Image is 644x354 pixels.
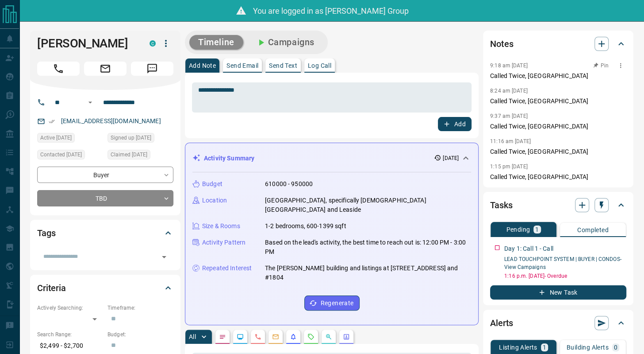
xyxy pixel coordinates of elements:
[290,333,297,340] svg: Listing Alerts
[37,338,103,353] p: $2,499 - $2,700
[107,304,173,312] p: Timeframe:
[204,154,254,163] p: Activity Summary
[40,133,72,142] span: Active [DATE]
[543,344,546,350] p: 1
[37,62,80,76] span: Call
[490,88,528,94] p: 8:24 am [DATE]
[577,227,609,233] p: Completed
[189,334,196,340] p: All
[254,333,261,340] svg: Calls
[304,296,360,311] button: Regenerate
[107,331,173,338] p: Budget:
[490,122,626,131] p: Called Twice, [GEOGRAPHIC_DATA]
[490,71,626,81] p: Called Twice, [GEOGRAPHIC_DATA]
[567,344,609,350] p: Building Alerts
[202,196,227,205] p: Location
[37,36,136,51] h1: [PERSON_NAME]
[107,133,173,145] div: Tue Aug 05 2025
[131,62,173,76] span: Message
[111,133,151,142] span: Signed up [DATE]
[490,62,528,69] p: 9:18 am [DATE]
[202,238,245,247] p: Activity Pattern
[490,97,626,106] p: Called Twice, [GEOGRAPHIC_DATA]
[37,190,173,206] div: TBD
[490,198,512,212] h2: Tasks
[499,344,537,350] p: Listing Alerts
[149,40,156,47] div: condos.ca
[588,62,614,70] button: Pin
[490,37,513,51] h2: Notes
[37,277,173,299] div: Criteria
[269,62,297,69] p: Send Text
[37,222,173,244] div: Tags
[49,118,55,124] svg: Email Verified
[37,281,66,295] h2: Criteria
[265,238,471,257] p: Based on the lead's activity, the best time to reach out is: 12:00 PM - 3:00 PM
[490,195,626,216] div: Tasks
[307,333,314,340] svg: Requests
[192,150,471,167] div: Activity Summary[DATE]
[443,154,459,162] p: [DATE]
[265,264,471,282] p: The [PERSON_NAME] building and listings at [STREET_ADDRESS] and #1804
[265,179,313,189] p: 610000 - 950000
[40,150,82,159] span: Contacted [DATE]
[343,333,350,340] svg: Agent Actions
[37,331,103,338] p: Search Range:
[85,97,96,108] button: Open
[535,226,539,233] p: 1
[253,6,409,16] span: You are logged in as [PERSON_NAME] Group
[37,167,173,183] div: Buyer
[308,62,331,69] p: Log Call
[506,226,530,233] p: Pending
[490,316,513,330] h2: Alerts
[490,147,626,156] p: Called Twice, [GEOGRAPHIC_DATA]
[490,33,626,54] div: Notes
[219,333,226,340] svg: Notes
[265,196,471,214] p: [GEOGRAPHIC_DATA], specifically [DEMOGRAPHIC_DATA][GEOGRAPHIC_DATA] and Leaside
[158,251,170,263] button: Open
[490,312,626,334] div: Alerts
[490,163,528,170] p: 1:15 pm [DATE]
[37,304,103,312] p: Actively Searching:
[111,150,147,159] span: Claimed [DATE]
[325,333,332,340] svg: Opportunities
[490,285,626,300] button: New Task
[490,172,626,182] p: Called Twice, [GEOGRAPHIC_DATA]
[247,35,323,50] button: Campaigns
[490,138,531,144] p: 11:16 am [DATE]
[202,179,222,189] p: Budget
[202,264,252,273] p: Repeated Interest
[37,150,103,162] div: Tue Aug 05 2025
[614,344,617,350] p: 0
[237,333,244,340] svg: Lead Browsing Activity
[504,244,553,253] p: Day 1: Call 1 - Call
[107,150,173,162] div: Tue Aug 05 2025
[189,62,216,69] p: Add Note
[202,222,240,231] p: Size & Rooms
[504,256,621,270] a: LEAD TOUCHPOINT SYSTEM | BUYER | CONDOS- View Campaigns
[265,222,346,231] p: 1-2 bedrooms, 600-1399 sqft
[272,333,279,340] svg: Emails
[504,272,626,280] p: 1:16 p.m. [DATE] - Overdue
[37,226,55,240] h2: Tags
[61,117,161,124] a: [EMAIL_ADDRESS][DOMAIN_NAME]
[490,113,528,119] p: 9:37 am [DATE]
[438,117,471,131] button: Add
[84,62,126,76] span: Email
[189,35,243,50] button: Timeline
[37,133,103,145] div: Sun Aug 10 2025
[226,62,258,69] p: Send Email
